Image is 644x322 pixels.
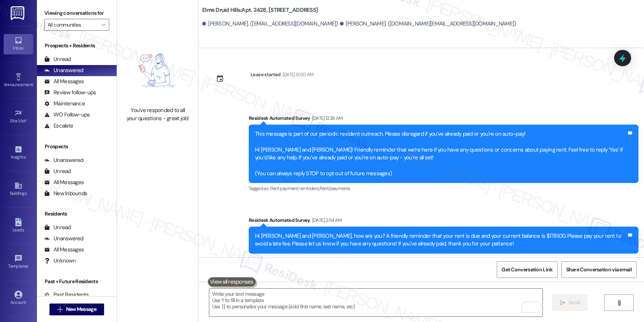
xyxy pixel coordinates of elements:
[281,71,314,78] div: [DATE] 8:00 AM
[4,34,33,54] a: Inbox
[44,55,71,63] div: Unread
[44,246,84,254] div: All Messages
[249,114,638,125] div: Residesk Automated Survey
[44,100,85,108] div: Maintenance
[37,278,117,285] div: Past + Future Residents
[497,261,557,278] button: Get Conversation Link
[270,185,320,191] span: Rent payment reminders ,
[44,89,96,96] div: Review follow-ups
[249,183,638,194] div: Tagged as:
[44,122,73,130] div: Escalate
[37,210,117,218] div: Residents
[561,261,637,278] button: Share Conversation via email
[566,266,632,274] span: Share Conversation via email
[202,6,318,14] b: Elme Druid Hills: Apt. 2428, [STREET_ADDRESS]
[48,19,97,31] input: All communities
[320,185,351,191] span: Rent/payments
[28,262,30,268] span: •
[568,299,580,306] span: Send
[44,257,76,265] div: Unknown
[44,235,83,243] div: Unanswered
[44,291,89,299] div: Past Residents
[340,20,516,28] div: [PERSON_NAME]. ([DOMAIN_NAME][EMAIL_ADDRESS][DOMAIN_NAME])
[552,294,588,311] button: Send
[616,300,622,306] i: 
[249,216,638,227] div: Residesk Automated Survey
[27,117,28,122] span: •
[37,42,117,50] div: Prospects + Residents
[11,6,26,20] img: ResiDesk Logo
[44,7,109,19] label: Viewing conversations for
[44,111,90,119] div: WO Follow-ups
[310,114,343,122] div: [DATE] 12:26 AM
[255,232,627,248] div: Hi [PERSON_NAME] and [PERSON_NAME], how are you? A friendly reminder that your rent is due and yo...
[125,106,190,122] div: You've responded to all your questions - great job!
[44,190,87,197] div: New Inbounds
[44,78,84,85] div: All Messages
[125,38,190,103] img: empty-state
[49,304,104,315] button: New Message
[25,153,27,159] span: •
[44,179,84,186] div: All Messages
[202,20,338,28] div: [PERSON_NAME]. ([EMAIL_ADDRESS][DOMAIN_NAME])
[4,252,33,272] a: Templates •
[33,81,34,86] span: •
[310,216,342,224] div: [DATE] 2:54 AM
[249,254,638,264] div: Tagged as:
[4,216,33,236] a: Leads
[4,107,33,127] a: Site Visit •
[502,266,552,274] span: Get Conversation Link
[4,179,33,199] a: Buildings
[4,288,33,308] a: Account
[57,306,63,312] i: 
[37,143,117,150] div: Prospects
[101,22,105,28] i: 
[209,289,543,316] textarea: To enrich screen reader interactions, please activate Accessibility in Grammarly extension settings
[4,143,33,163] a: Insights •
[44,67,83,74] div: Unanswered
[44,156,83,164] div: Unanswered
[66,305,96,313] span: New Message
[560,300,565,306] i: 
[270,256,331,262] span: Delinquent payment reminders ,
[255,130,627,178] div: This message is part of our periodic resident outreach. Please disregard if you've already paid o...
[331,256,362,262] span: Rent/payments
[44,224,71,231] div: Unread
[251,71,281,78] div: Lease started
[44,167,71,175] div: Unread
